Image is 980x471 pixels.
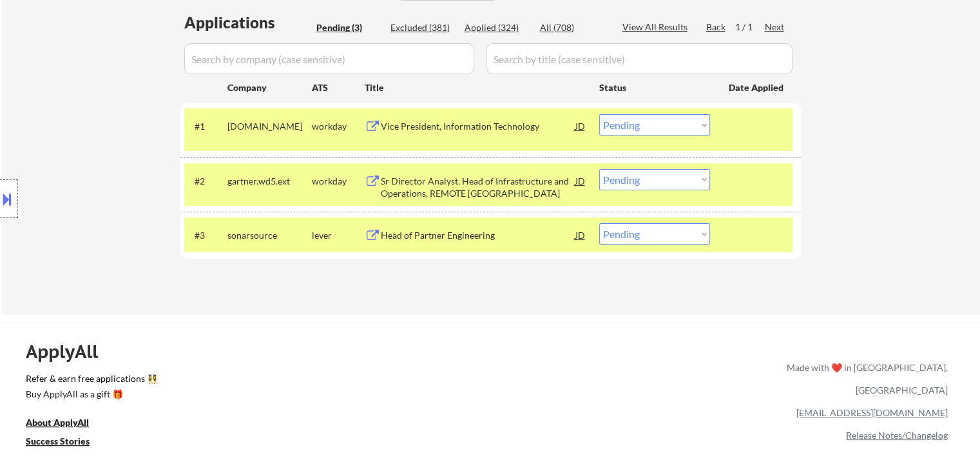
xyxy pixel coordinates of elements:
div: gartner.wd5.ext [227,175,312,188]
a: Refer & earn free applications 👯‍♀️ [26,374,517,388]
div: workday [312,175,365,188]
div: workday [312,120,365,133]
div: Head of Partner Engineering [381,229,575,242]
div: ApplyAll [26,341,113,363]
div: lever [312,229,365,242]
div: 1 / 1 [735,21,765,34]
a: About ApplyAll [26,416,107,432]
div: JD [574,114,587,137]
div: Applied (324) [465,21,529,34]
div: Next [765,21,785,34]
div: All (708) [540,21,604,34]
a: Buy ApplyAll as a gift 🎁 [26,388,155,404]
input: Search by company (case sensitive) [184,43,474,74]
div: Vice President, Information Technology [381,120,575,133]
a: Release Notes/Changelog [846,430,948,441]
div: Made with ❤️ in [GEOGRAPHIC_DATA], [GEOGRAPHIC_DATA] [782,356,948,401]
div: JD [574,223,587,246]
div: View All Results [622,21,691,34]
div: Date Applied [729,81,785,94]
a: [EMAIL_ADDRESS][DOMAIN_NAME] [796,407,948,418]
div: JD [574,169,587,192]
div: [DOMAIN_NAME] [227,120,312,133]
div: Excluded (381) [390,21,455,34]
div: Back [706,21,727,34]
div: sonarsource [227,229,312,242]
div: Title [365,81,587,94]
input: Search by title (case sensitive) [486,43,793,74]
div: Pending (3) [316,21,381,34]
u: About ApplyAll [26,417,89,428]
div: Applications [184,15,312,30]
a: Success Stories [26,435,107,451]
div: Status [599,75,710,99]
u: Success Stories [26,436,90,446]
div: Buy ApplyAll as a gift 🎁 [26,390,155,399]
div: Company [227,81,312,94]
div: ATS [312,81,365,94]
div: Sr Director Analyst, Head of Infrastructure and Operations, REMOTE [GEOGRAPHIC_DATA] [381,175,575,200]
